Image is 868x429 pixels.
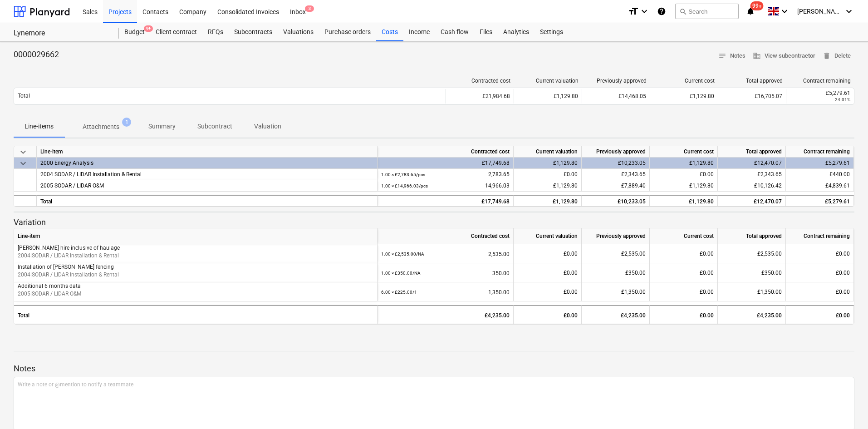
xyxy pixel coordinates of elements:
div: £10,233.05 [582,158,650,169]
div: £1,129.80 [514,195,582,207]
a: Budget9+ [119,23,150,41]
div: £4,235.00 [378,305,514,324]
i: keyboard_arrow_down [843,6,854,17]
p: Additional 6 months data [18,282,373,290]
div: Current cost [650,146,718,158]
span: [PERSON_NAME] [797,8,843,15]
a: Settings [535,23,569,41]
div: 350.00 [381,263,510,283]
div: Current valuation [518,78,579,84]
span: business [753,52,761,60]
div: Lynemore [14,29,108,38]
div: £1,129.80 [650,158,718,169]
a: RFQs [202,23,229,41]
span: £10,126.42 [754,182,782,189]
div: £21,984.68 [446,89,514,104]
small: 24.01% [835,97,850,102]
i: notifications [746,6,755,17]
p: Summary [148,122,176,131]
div: Current valuation [514,228,582,244]
div: £350.00 [718,263,786,282]
div: Contracted cost [450,78,510,84]
i: keyboard_arrow_down [779,6,790,17]
a: Client contract [150,23,202,41]
div: £10,233.05 [582,195,650,207]
a: Analytics [498,23,535,41]
div: £0.00 [514,244,582,263]
span: delete [823,52,831,60]
span: Delete [823,51,851,61]
div: £16,705.07 [718,89,786,104]
div: Total approved [722,78,783,84]
div: Contract remaining [786,146,854,158]
p: Installation of [PERSON_NAME] fencing [18,263,373,271]
div: £17,749.68 [378,158,514,169]
small: 1.00 × £350.00 / NA [381,271,421,276]
div: £2,535.00 [582,244,650,263]
p: [PERSON_NAME] hire inclusive of haulage [18,244,373,252]
p: Line-items [25,122,54,131]
div: Purchase orders [319,23,376,41]
div: Total [14,305,378,324]
a: Cash flow [435,23,474,41]
button: View subcontractor [749,49,819,63]
div: £1,129.80 [514,89,582,104]
div: Current valuation [514,146,582,158]
div: £1,129.80 [514,158,582,169]
p: Attachments [83,122,119,132]
div: Previously approved [582,228,650,244]
a: Income [403,23,435,41]
p: Valuation [254,122,281,131]
div: £440.00 [790,169,850,180]
div: £12,470.07 [718,158,786,169]
div: £5,279.61 [790,196,850,207]
div: £1,129.80 [650,195,718,207]
p: 2004 | SODAR / LIDAR Installation & Rental [18,271,373,279]
span: 99+ [750,1,764,10]
span: notes [718,52,726,60]
p: 0000029662 [14,49,59,60]
p: Notes [14,363,854,374]
span: View subcontractor [753,51,815,61]
div: Total approved [718,228,786,244]
small: 1.00 × £2,783.65 / pcs [381,172,425,177]
iframe: Chat Widget [823,385,868,429]
div: £12,470.07 [718,195,786,207]
div: Contract remaining [786,228,854,244]
div: £0.00 [790,263,850,282]
a: Files [474,23,498,41]
div: 2,535.00 [381,244,510,264]
div: Line-item [14,228,378,244]
span: £2,343.65 [757,171,782,178]
a: Valuations [278,23,319,41]
div: £1,350.00 [582,282,650,301]
p: Subcontract [197,122,232,131]
i: keyboard_arrow_down [639,6,650,17]
small: 1.00 × £14,966.03 / pcs [381,183,428,188]
div: Total [37,195,378,207]
button: Search [675,4,739,19]
div: £0.00 [650,305,718,324]
div: £1,129.80 [514,180,582,192]
span: 2005 SODAR / LIDAR O&M [40,182,104,189]
div: Contracted cost [378,228,514,244]
div: £0.00 [514,282,582,301]
span: 2004 SODAR / LIDAR Installation & Rental [40,171,142,178]
div: Current cost [650,228,718,244]
div: £2,343.65 [582,169,650,180]
span: 9+ [144,25,153,32]
div: £0.00 [650,169,718,180]
span: search [679,8,687,15]
div: Current cost [654,78,715,84]
span: 1 [122,118,131,127]
div: £7,889.40 [582,180,650,192]
p: Variation [14,217,854,228]
div: 1,350.00 [381,282,510,302]
small: 6.00 × £225.00 / 1 [381,290,417,295]
p: 2005 | SODAR / LIDAR O&M [18,290,373,298]
div: £0.00 [790,306,850,325]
